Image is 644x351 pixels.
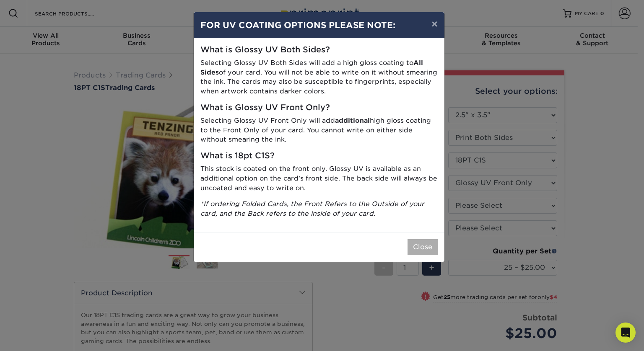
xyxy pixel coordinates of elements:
button: Close [408,239,438,255]
div: Open Intercom Messenger [615,323,636,343]
i: *If ordering Folded Cards, the Front Refers to the Outside of your card, and the Back refers to t... [200,200,424,217]
h5: What is Glossy UV Front Only? [200,103,438,113]
strong: All Sides [200,59,423,76]
strong: additional [335,116,370,124]
button: × [425,12,444,36]
p: Selecting Glossy UV Both Sides will add a high gloss coating to of your card. You will not be abl... [200,58,438,96]
p: This stock is coated on the front only. Glossy UV is available as an additional option on the car... [200,164,438,193]
h5: What is 18pt C1S? [200,151,438,161]
p: Selecting Glossy UV Front Only will add high gloss coating to the Front Only of your card. You ca... [200,116,438,145]
h4: FOR UV COATING OPTIONS PLEASE NOTE: [200,19,438,31]
h5: What is Glossy UV Both Sides? [200,45,438,55]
